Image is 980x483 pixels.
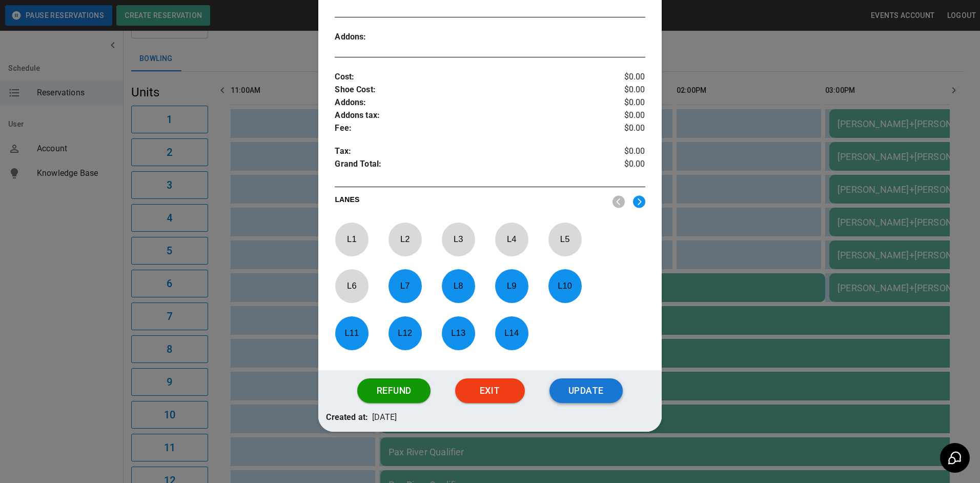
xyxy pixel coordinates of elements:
p: L 14 [495,321,528,345]
p: $0.00 [594,109,645,122]
p: L 4 [495,227,528,251]
p: L 3 [441,227,475,251]
p: L 5 [548,227,582,251]
p: L 8 [441,274,475,298]
p: Tax : [335,145,593,158]
p: L 13 [441,321,475,345]
p: Fee : [335,122,593,135]
p: $0.00 [594,158,645,173]
img: nav_left.svg [612,195,625,208]
p: $0.00 [594,145,645,158]
p: L 12 [388,321,422,345]
p: $0.00 [594,122,645,135]
button: Refund [357,378,430,403]
p: $0.00 [594,96,645,109]
button: Update [549,378,623,403]
p: L 6 [335,274,369,298]
p: Addons tax : [335,109,593,122]
p: Grand Total : [335,158,593,173]
img: right.svg [633,195,645,208]
p: Addons : [335,96,593,109]
p: L 2 [388,227,422,251]
p: L 9 [495,274,528,298]
p: L 11 [335,321,369,345]
p: LANES [335,194,604,209]
p: L 7 [388,274,422,298]
p: [DATE] [372,411,397,424]
p: $0.00 [594,84,645,96]
p: Addons : [335,31,412,44]
p: $0.00 [594,71,645,84]
p: Cost : [335,71,593,84]
p: Created at: [326,411,368,424]
button: Exit [455,378,525,403]
p: Shoe Cost : [335,84,593,96]
p: L 1 [335,227,369,251]
p: L 10 [548,274,582,298]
